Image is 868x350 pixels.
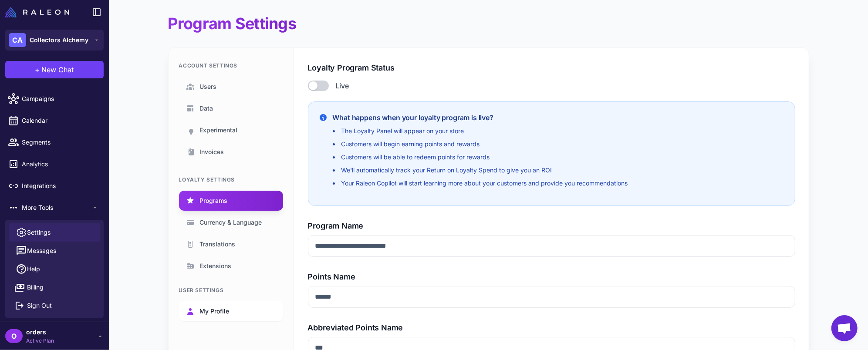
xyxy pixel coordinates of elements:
label: Points Name [308,271,795,283]
div: User Settings [179,286,283,294]
label: Abbreviated Points Name [308,322,795,333]
span: Segments [22,138,98,147]
span: Invoices [200,147,224,157]
span: New Chat [42,64,74,75]
span: Help [27,264,40,274]
a: Open chat [831,315,858,341]
label: Program Name [308,220,795,232]
span: Programs [200,196,228,205]
span: Settings [27,228,51,237]
a: Help [9,260,100,278]
span: Calendar [22,116,98,125]
li: We'll automatically track your Return on Loyalty Spend to give you an ROI [333,165,628,175]
button: Sign Out [9,296,100,315]
span: Collectors Alchemy [30,35,88,45]
a: Invoices [179,142,283,162]
span: Sign Out [27,301,52,310]
a: Translations [179,234,283,254]
a: Segments [3,133,105,151]
div: Loyalty Settings [179,176,283,184]
a: Analytics [3,155,105,173]
a: Currency & Language [179,212,283,232]
span: + [35,64,40,75]
span: Campaigns [22,94,98,104]
label: Loyalty Program Status [308,62,795,74]
li: The Loyalty Panel will appear on your store [333,126,628,136]
div: CA [9,33,26,47]
li: Your Raleon Copilot will start learning more about your customers and provide you recommendations [333,178,628,188]
span: Experimental [200,125,238,135]
button: CACollectors Alchemy [5,30,104,50]
div: O [5,329,23,343]
a: Users [179,77,283,97]
li: Customers will be able to redeem points for rewards [333,152,628,162]
span: My Profile [200,306,230,316]
a: Programs [179,191,283,211]
h1: Program Settings [168,14,296,34]
a: Experimental [179,120,283,140]
span: Currency & Language [200,218,262,227]
a: My Profile [179,301,283,321]
a: Data [179,98,283,118]
span: Analytics [22,159,98,169]
span: Extensions [200,261,232,271]
span: Translations [200,239,236,249]
a: Extensions [179,256,283,276]
span: Messages [27,246,56,256]
span: Live [336,81,349,91]
div: Account Settings [179,62,283,70]
span: Users [200,82,217,91]
a: Campaigns [3,90,105,108]
li: Customers will begin earning points and rewards [333,139,628,149]
span: Integrations [22,181,98,191]
h3: What happens when your loyalty program is live? [333,112,628,123]
a: Calendar [3,111,105,130]
span: Billing [27,283,44,292]
button: +New Chat [5,61,104,78]
button: Messages [9,242,100,260]
span: More Tools [22,203,91,212]
span: Active Plan [26,337,54,345]
a: Integrations [3,177,105,195]
span: orders [26,327,54,337]
span: Data [200,104,213,113]
img: Raleon Logo [5,7,69,17]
